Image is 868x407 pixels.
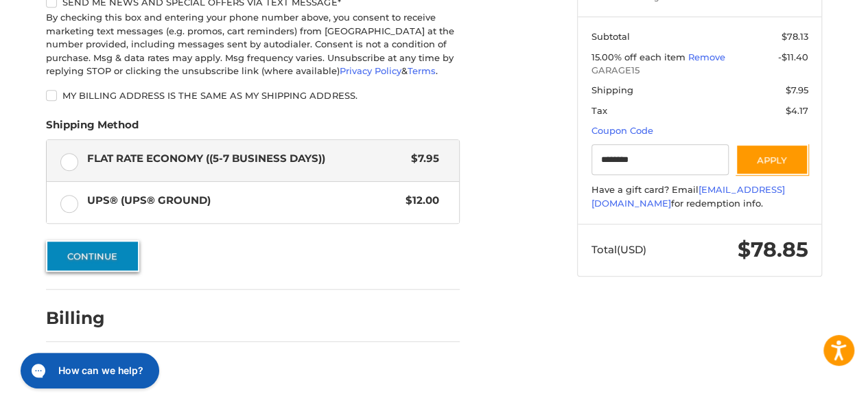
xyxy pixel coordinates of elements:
[736,144,808,175] button: Apply
[591,84,633,95] span: Shipping
[46,117,139,139] legend: Shipping Method
[87,193,399,209] span: UPS® (UPS® Ground)
[591,125,653,136] a: Coupon Code
[591,64,808,78] span: GARAGE15
[591,31,630,42] span: Subtotal
[778,51,808,62] span: -$11.40
[591,184,785,209] a: [EMAIL_ADDRESS][DOMAIN_NAME]
[591,183,808,210] div: Have a gift card? Email for redemption info.
[688,51,725,62] a: Remove
[786,105,808,116] span: $4.17
[46,90,460,101] label: My billing address is the same as my shipping address.
[399,193,439,209] span: $12.00
[14,348,163,393] iframe: Gorgias live chat messenger
[782,31,808,42] span: $78.13
[591,105,607,116] span: Tax
[46,11,460,78] div: By checking this box and entering your phone number above, you consent to receive marketing text ...
[46,307,126,329] h2: Billing
[404,151,439,167] span: $7.95
[591,243,646,256] span: Total (USD)
[738,237,808,262] span: $78.85
[786,84,808,95] span: $7.95
[591,51,688,62] span: 15.00% off each item
[46,240,139,272] button: Continue
[340,65,401,76] a: Privacy Policy
[408,65,436,76] a: Terms
[591,144,729,175] input: Gift Certificate or Coupon Code
[87,151,405,167] span: Flat Rate Economy ((5-7 Business Days))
